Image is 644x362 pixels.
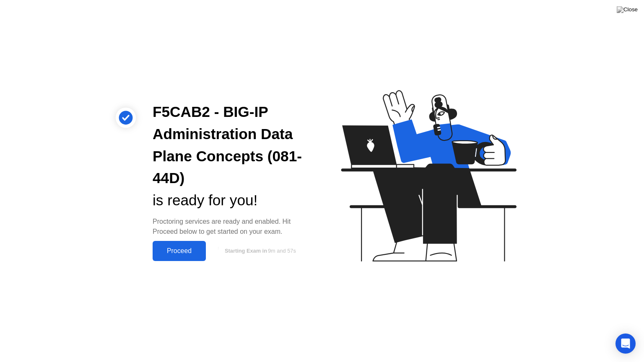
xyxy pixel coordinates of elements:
[268,248,296,254] span: 9m and 57s
[615,334,636,354] div: Open Intercom Messenger
[153,217,309,237] div: Proctoring services are ready and enabled. Hit Proceed below to get started on your exam.
[153,189,309,212] div: is ready for you!
[155,247,203,255] div: Proceed
[153,241,206,261] button: Proceed
[210,243,309,259] button: Starting Exam in9m and 57s
[617,6,638,13] img: Close
[153,101,309,189] div: F5CAB2 - BIG-IP Administration Data Plane Concepts (081-44D)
